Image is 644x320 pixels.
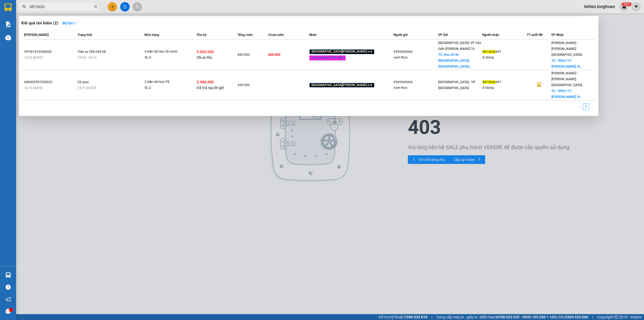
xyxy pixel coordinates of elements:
[589,104,596,110] button: right
[197,55,212,60] span: Chưa thu
[238,83,250,87] span: 650.000
[268,33,284,37] span: Chưa cước
[309,33,317,37] span: Nhãn
[5,21,11,27] img: solution-icon
[58,19,81,27] button: Bộ lọcdown
[24,79,76,85] div: HNHD2907250023
[551,59,582,68] span: TC: 1806/113 [PERSON_NAME], N...
[145,55,185,61] div: SL: 4
[30,4,93,10] input: Tìm tên, số ĐT hoặc mã đơn
[24,33,49,37] span: [PERSON_NAME]
[197,80,214,84] span: 5.980.000
[583,104,589,110] a: 1
[551,33,564,37] span: VP Nhận
[24,86,43,90] span: 16:10 [DATE]
[145,79,185,85] div: 2 kiện dài bọc PE
[482,79,526,85] div: 497
[145,85,185,91] div: SL: 2
[551,89,582,99] span: TC: 1806/113 [PERSON_NAME], N...
[309,83,374,88] span: [GEOGRAPHIC_DATA][PERSON_NAME] nơi
[482,80,496,84] span: 0813626
[578,105,581,108] span: left
[482,85,526,91] div: A Giang
[78,56,97,60] span: 23:00 - 14/10
[394,49,437,55] div: 0949304304
[589,104,596,110] li: Next Page
[22,5,26,9] span: search
[583,104,589,110] li: 1
[78,80,89,84] span: Đã giao
[576,104,583,110] button: left
[394,55,437,60] div: nam thao
[24,56,43,60] span: 12:29 [DATE]
[78,33,92,37] span: Trạng thái
[21,20,58,26] h3: Kết quả tìm kiếm ( 2 )
[591,105,594,108] span: right
[197,50,214,54] span: 9.065.000
[438,33,448,37] span: VP Gửi
[394,85,437,91] div: nam thao
[73,21,77,25] span: down
[551,41,582,57] span: [PERSON_NAME] : [PERSON_NAME][GEOGRAPHIC_DATA]
[145,49,185,55] div: 4 kiện dài bọc tải xanh
[196,33,207,37] span: Thu hộ
[6,309,11,314] span: message
[482,55,526,60] div: A Giang
[482,50,496,54] span: 0813626
[576,104,583,110] li: Previous Page
[394,79,437,85] div: 0949304304
[309,56,346,60] span: Đã gọi khách (VP gửi)
[144,33,159,37] span: Món hàng
[5,35,11,41] img: warehouse-icon
[551,71,582,87] span: [PERSON_NAME] : [PERSON_NAME][GEOGRAPHIC_DATA]
[309,49,374,54] span: [GEOGRAPHIC_DATA][PERSON_NAME] nơi
[393,33,408,37] span: Người gửi
[24,49,76,55] div: VPVD1410250028
[5,272,11,278] img: warehouse-icon
[237,33,253,37] span: Tổng cước
[482,49,526,55] div: 497
[6,285,11,290] span: question-circle
[438,80,475,90] span: [GEOGRAPHIC_DATA] : VP [GEOGRAPHIC_DATA]
[5,3,12,12] img: logo-vxr
[6,297,11,302] span: notification
[78,86,96,90] span: 14:51 [DATE]
[94,4,97,9] span: close-circle
[438,53,471,68] span: TC: Khu đô thị [GEOGRAPHIC_DATA], [GEOGRAPHIC_DATA]...
[482,33,499,37] span: Người nhận
[438,41,481,51] span: [GEOGRAPHIC_DATA]: VP Văn Điển [PERSON_NAME] Trì
[94,5,97,8] span: close-circle
[63,21,77,25] strong: Bộ lọc
[238,53,250,57] span: 865.000
[268,53,280,57] span: 865.000
[197,86,224,90] span: Đã trả người gửi
[527,33,543,37] span: TT xuất HĐ
[78,50,106,54] span: Trên xe 29K-040.98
